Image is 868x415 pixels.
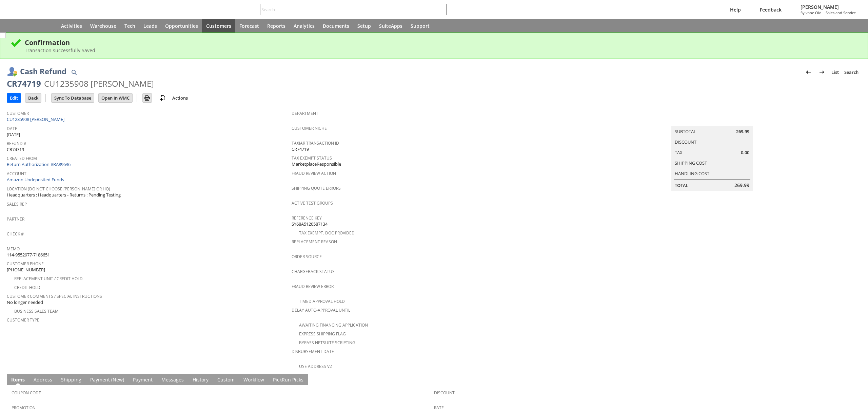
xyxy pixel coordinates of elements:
span: 0.00 [741,149,749,156]
span: No longer needed [7,299,43,306]
a: History [191,376,210,384]
span: Sylvane Old [801,10,822,15]
a: Shipping Quote Errors [292,185,341,191]
span: Documents [323,23,349,29]
span: Forecast [239,23,259,29]
a: Address [32,376,54,384]
a: Opportunities [161,19,202,33]
span: - [823,10,824,15]
span: CR74719 [7,146,24,153]
a: Discount [434,390,455,396]
a: Payment [131,376,154,384]
a: Support [407,19,434,33]
span: Setup [357,23,371,29]
a: Bypass NetSuite Scripting [299,340,355,346]
input: Edit [7,94,21,102]
a: Memo [7,246,20,252]
a: Custom [216,376,236,384]
a: Tax Exempt Status [292,155,332,161]
span: C [217,376,220,383]
span: Analytics [294,23,315,29]
div: Shortcuts [24,19,41,33]
div: Confirmation [25,38,857,47]
a: Home [41,19,57,33]
a: Total [675,182,688,188]
img: Quick Find [70,68,78,76]
a: Fraud Review Error [292,284,334,289]
caption: Summary [671,115,753,126]
a: Disbursement Date [292,349,334,354]
span: SY68A5120587134 [292,221,328,227]
div: Transaction successfully Saved [25,47,857,54]
span: H [193,376,196,383]
a: Messages [160,376,185,384]
input: Open In WMC [99,94,132,102]
a: Use Address V2 [299,364,332,369]
img: add-record.svg [159,94,167,102]
a: SuiteApps [375,19,407,33]
span: A [34,376,37,383]
a: Items [9,376,26,384]
input: Search [260,5,437,14]
span: 269.99 [736,128,749,135]
a: Department [292,110,318,116]
a: Date [7,126,17,131]
a: Unrolled view on [849,375,857,383]
a: Timed Approval Hold [299,298,345,304]
a: Leads [139,19,161,33]
input: Sync To Database [52,94,94,102]
a: Coupon Code [12,390,41,396]
a: Refund # [7,141,26,146]
a: Location (Do Not choose [PERSON_NAME] or HQ) [7,186,110,192]
a: Order Source [292,254,322,260]
a: Subtotal [675,128,696,134]
svg: Home [45,22,53,30]
span: y [138,376,141,383]
svg: Shortcuts [28,22,37,30]
span: [PERSON_NAME] [801,4,856,10]
a: Payment (New) [88,376,126,384]
span: [PHONE_NUMBER] [7,267,45,273]
a: Tech [120,19,139,33]
a: Discount [675,139,696,145]
a: Shipping [59,376,83,384]
a: Rate [434,405,444,411]
a: Warehouse [86,19,120,33]
a: Fraud Review Action [292,170,336,176]
a: Customer [7,110,29,116]
a: Active Test Groups [292,200,333,206]
a: Customer Type [7,317,39,323]
span: Customers [206,23,231,29]
a: Replacement reason [292,239,337,245]
img: Print [143,94,151,102]
span: SuiteApps [379,23,402,29]
a: Customers [202,19,235,33]
a: List [829,67,842,78]
span: Help [730,6,741,13]
span: [DATE] [7,131,20,138]
h1: Cash Refund [20,66,66,77]
span: Leads [143,23,157,29]
img: Next [818,68,826,76]
a: Promotion [12,405,36,411]
a: Analytics [290,19,319,33]
a: Reports [263,19,290,33]
a: Replacement Unit / Credit Hold [14,276,83,282]
span: Opportunities [165,23,198,29]
a: Partner [7,216,24,222]
a: Workflow [242,376,266,384]
a: Amazon Undeposited Funds [7,177,64,183]
span: k [279,376,282,383]
a: Customer Comments / Special Instructions [7,293,102,299]
span: Activities [61,23,82,29]
a: Business Sales Team [14,308,59,314]
a: Sales Rep [7,201,27,207]
a: Credit Hold [14,285,40,290]
a: Tax Exempt. Doc Provided [299,230,355,236]
span: P [90,376,93,383]
a: Reference Key [292,215,322,221]
a: Activities [57,19,86,33]
span: Reports [267,23,285,29]
a: Created From [7,155,37,161]
a: PickRun Picks [271,376,305,384]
